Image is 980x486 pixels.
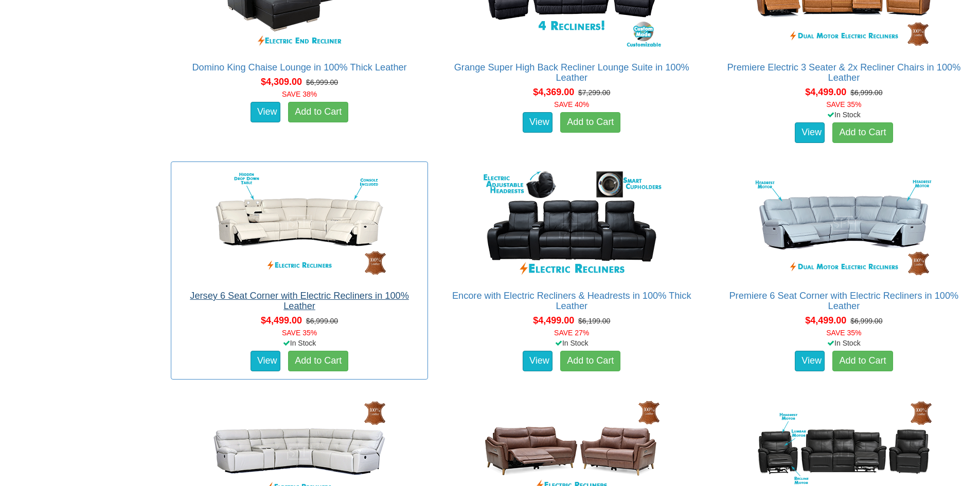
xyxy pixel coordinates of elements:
div: In Stock [169,338,430,348]
a: Grange Super High Back Recliner Lounge Suite in 100% Leather [454,62,689,83]
span: $4,499.00 [261,315,302,326]
font: SAVE 40% [554,100,589,109]
a: Premiere 6 Seat Corner with Electric Recliners in 100% Leather [729,291,958,311]
font: SAVE 27% [554,329,589,337]
span: $4,499.00 [533,315,574,326]
del: $6,999.00 [306,78,338,86]
img: Encore with Electric Recliners & Headrests in 100% Thick Leather [479,167,664,280]
a: View [251,351,280,371]
a: Add to Cart [832,351,893,371]
a: Add to Cart [288,102,348,122]
a: Jersey 6 Seat Corner with Electric Recliners in 100% Leather [190,291,409,311]
div: In Stock [714,110,974,120]
font: SAVE 35% [826,100,861,109]
del: $6,199.00 [578,317,610,325]
a: Premiere Electric 3 Seater & 2x Recliner Chairs in 100% Leather [727,62,960,83]
a: Add to Cart [560,112,620,133]
a: Add to Cart [288,351,348,371]
div: In Stock [441,338,702,348]
del: $6,999.00 [850,88,882,97]
font: SAVE 35% [282,329,317,337]
span: $4,309.00 [261,77,302,87]
a: Encore with Electric Recliners & Headrests in 100% Thick Leather [452,291,691,311]
span: $4,499.00 [805,315,846,326]
img: Jersey 6 Seat Corner with Electric Recliners in 100% Leather [207,167,392,280]
a: Domino King Chaise Lounge in 100% Thick Leather [192,62,406,73]
del: $7,299.00 [578,88,610,97]
div: In Stock [714,338,974,348]
a: Add to Cart [560,351,620,371]
del: $6,999.00 [850,317,882,325]
span: $4,499.00 [805,87,846,97]
a: View [795,351,825,371]
a: View [523,112,553,133]
font: SAVE 35% [826,329,861,337]
a: View [251,102,280,122]
del: $6,999.00 [306,317,338,325]
font: SAVE 38% [282,90,317,98]
a: View [795,122,825,143]
a: View [523,351,553,371]
img: Premiere 6 Seat Corner with Electric Recliners in 100% Leather [751,167,936,280]
a: Add to Cart [832,122,893,143]
span: $4,369.00 [533,87,574,97]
